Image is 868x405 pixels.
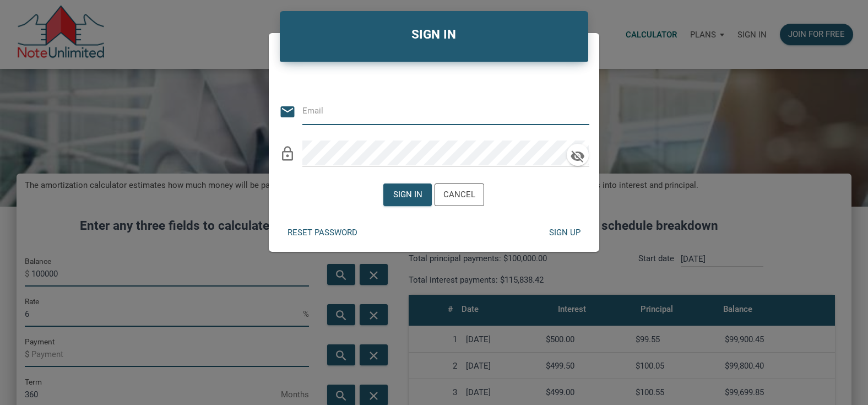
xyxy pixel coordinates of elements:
div: Cancel [443,188,475,201]
button: Sign in [383,183,432,206]
h4: SIGN IN [288,25,580,44]
i: lock_outline [279,145,296,162]
button: Reset password [279,222,366,244]
div: Reset password [287,226,357,239]
button: Sign up [540,222,589,244]
div: Sign in [393,188,422,201]
i: email [279,104,296,120]
button: Cancel [435,183,484,206]
input: Email [302,99,573,123]
div: Sign up [549,226,581,239]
